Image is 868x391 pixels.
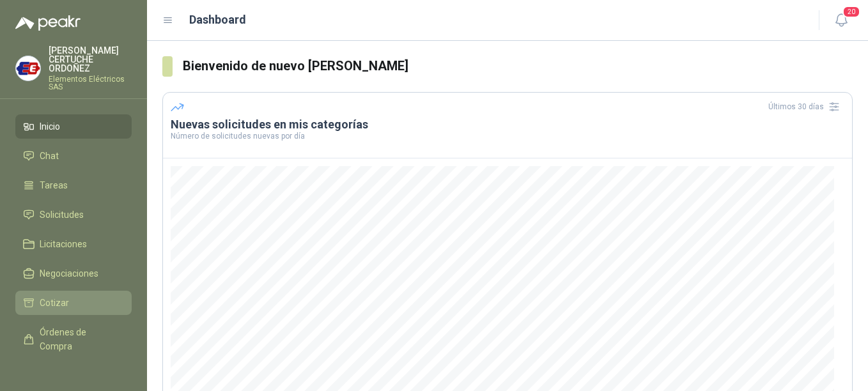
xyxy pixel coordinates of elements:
a: Solicitudes [15,203,132,227]
img: Logo peakr [15,15,81,31]
span: Cotizar [40,296,69,310]
a: Licitaciones [15,232,132,256]
p: Número de solicitudes nuevas por día [171,132,844,140]
a: Negociaciones [15,261,132,286]
h3: Nuevas solicitudes en mis categorías [171,117,844,132]
p: [PERSON_NAME] CERTUCHE ORDOÑEZ [49,46,132,73]
span: Inicio [40,119,60,134]
span: Chat [40,149,59,163]
button: 20 [830,9,853,32]
span: Licitaciones [40,237,87,251]
a: Órdenes de Compra [15,320,132,358]
div: Últimos 30 días [768,96,844,117]
a: Cotizar [15,291,132,315]
h3: Bienvenido de nuevo [PERSON_NAME] [183,56,853,76]
span: 20 [842,6,860,18]
p: Elementos Eléctricos SAS [49,75,132,91]
a: Inicio [15,114,132,139]
span: Órdenes de Compra [40,325,120,353]
img: Company Logo [16,56,40,80]
a: Tareas [15,173,132,197]
span: Tareas [40,178,68,192]
span: Solicitudes [40,208,84,222]
a: Chat [15,144,132,168]
span: Negociaciones [40,266,98,280]
h1: Dashboard [189,11,246,29]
